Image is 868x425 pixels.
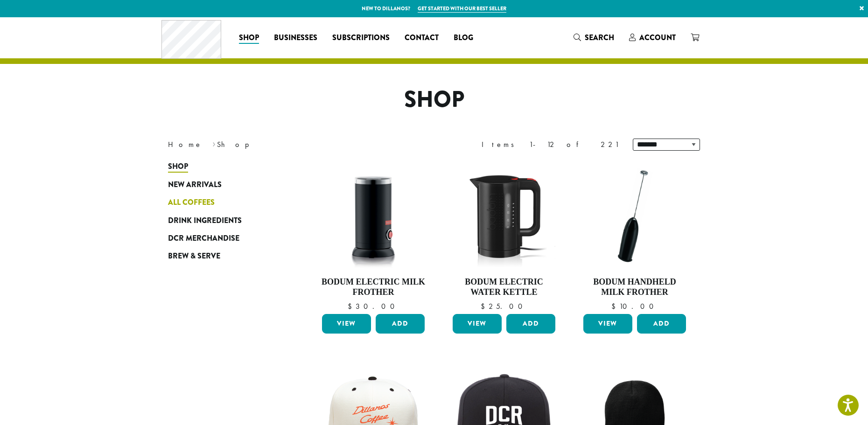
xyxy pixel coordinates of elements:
span: $ [481,301,489,311]
span: $ [611,301,619,311]
a: Brew & Serve [168,247,280,265]
span: Brew & Serve [168,251,220,262]
h4: Bodum Electric Water Kettle [450,277,558,297]
button: Add [376,314,425,334]
a: Bodum Electric Milk Frother $30.00 [320,162,427,310]
a: New Arrivals [168,176,280,194]
a: Shop [231,30,266,45]
nav: Breadcrumb [168,139,420,150]
span: Businesses [274,32,317,44]
a: View [583,314,632,334]
a: View [453,314,502,334]
a: Drink Ingredients [168,211,280,229]
span: All Coffees [168,197,215,209]
a: View [322,314,371,334]
span: › [212,136,216,150]
img: DP3927.01-002.png [581,162,688,270]
h4: Bodum Handheld Milk Frother [581,277,688,297]
span: Subscriptions [332,32,390,44]
div: Items 1-12 of 221 [482,139,619,150]
bdi: 10.00 [611,301,658,311]
a: DCR Merchandise [168,230,280,247]
a: Bodum Electric Water Kettle $25.00 [450,162,558,310]
bdi: 25.00 [481,301,527,311]
h1: Shop [161,86,707,113]
a: Get started with our best seller [418,5,506,13]
h4: Bodum Electric Milk Frother [320,277,427,297]
span: Shop [168,161,188,173]
span: Contact [405,32,439,44]
img: DP3954.01-002.png [320,162,427,270]
span: New Arrivals [168,179,222,191]
span: DCR Merchandise [168,233,239,244]
span: Search [585,32,614,43]
span: Blog [454,32,473,44]
span: Shop [239,32,259,44]
a: Search [566,30,622,45]
span: Drink Ingredients [168,215,242,227]
a: Home [168,139,203,149]
span: $ [348,301,356,311]
a: Bodum Handheld Milk Frother $10.00 [581,162,688,310]
bdi: 30.00 [348,301,399,311]
button: Add [506,314,555,334]
a: Shop [168,158,280,175]
span: Account [639,32,676,43]
a: All Coffees [168,194,280,211]
img: DP3955.01.png [450,162,558,270]
button: Add [637,314,686,334]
